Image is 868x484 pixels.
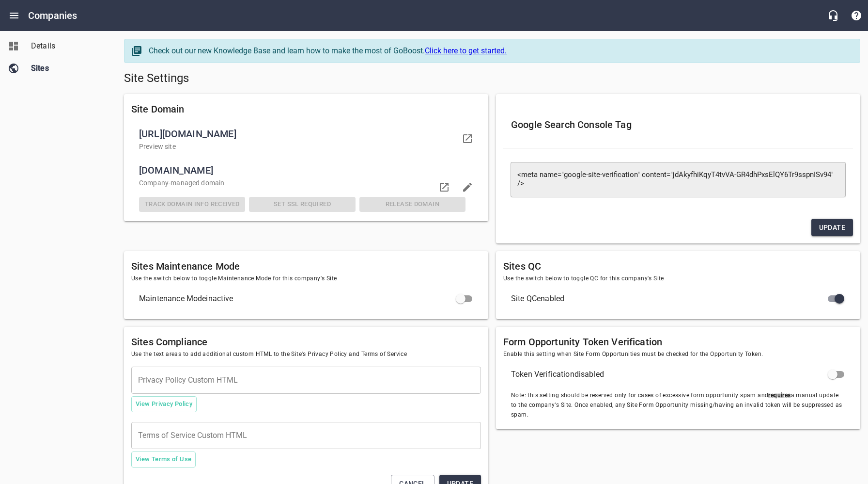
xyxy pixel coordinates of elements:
[149,45,850,57] div: Check out our new Knowledge Base and learn how to make the most of GoBoost.
[503,274,853,284] span: Use the switch below to toggle QC for this company's Site
[31,40,105,52] span: Details
[821,4,845,27] button: Live Chat
[124,71,860,86] h5: Site Settings
[139,142,458,152] p: Preview site
[503,350,853,359] span: Enable this setting when Site Form Opportunities must be checked for the Opportunity Token.
[433,176,456,199] a: Visit domain
[819,222,845,234] span: Update
[503,334,853,350] h6: Form Opportunity Token Verification
[31,63,105,74] span: Sites
[456,176,479,199] button: Edit domain
[139,162,465,178] span: [DOMAIN_NAME]
[131,101,481,117] h6: Site Domain
[425,46,507,55] a: Click here to get started.
[139,126,458,142] span: [URL][DOMAIN_NAME]
[131,274,481,284] span: Use the switch below to toggle Maintenance Mode for this company's Site
[511,293,830,305] span: Site QC enabled
[131,452,196,468] button: View Terms of Use
[845,4,868,27] button: Support Portal
[768,392,790,399] u: requires
[503,258,853,274] h6: Sites QC
[511,391,845,420] span: Note: this setting should be reserved only for cases of excessive form opportunity spam and a man...
[456,127,479,150] a: Visit your domain
[131,258,481,274] h6: Sites Maintenance Mode
[131,396,197,412] button: View Privacy Policy
[28,8,77,23] h6: Companies
[131,334,481,350] h6: Sites Compliance
[137,176,467,190] div: Company -managed domain
[517,171,839,188] textarea: <meta name="google-site-verification" content="jdAkyfhiKqyT4tvVA-GR4dhPxsElQY6Tr9sspnISv94" />
[139,293,458,305] span: Maintenance Mode inactive
[2,4,26,27] button: Open drawer
[511,369,830,380] span: Token Verification disabled
[811,219,853,237] button: Update
[511,117,845,132] h6: Google Search Console Tag
[136,454,191,465] span: View Terms of Use
[136,399,192,410] span: View Privacy Policy
[131,350,481,359] span: Use the text areas to add additional custom HTML to the Site's Privacy Policy and Terms of Service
